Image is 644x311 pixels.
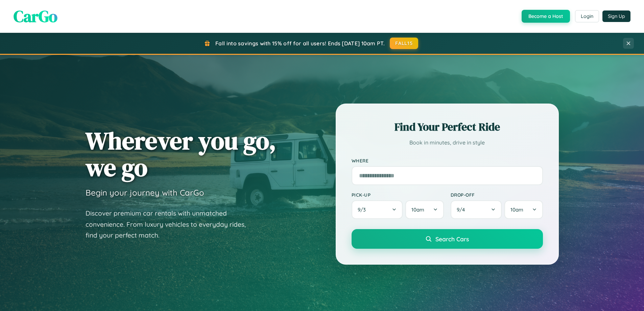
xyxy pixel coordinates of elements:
[451,192,543,198] label: Drop-off
[215,40,385,47] span: Fall into savings with 15% off for all users! Ends [DATE] 10am PT.
[522,10,570,23] button: Become a Host
[352,200,403,219] button: 9/3
[352,138,543,148] p: Book in minutes, drive in style
[86,187,204,198] h3: Begin your journey with CarGo
[457,206,468,213] span: 9 / 4
[14,5,57,27] span: CarGo
[352,229,543,249] button: Search Cars
[358,206,369,213] span: 9 / 3
[575,10,599,22] button: Login
[86,127,276,181] h1: Wherever you go, we go
[504,200,543,219] button: 10am
[602,10,630,22] button: Sign Up
[352,192,444,198] label: Pick-up
[451,200,502,219] button: 9/4
[352,158,543,163] label: Where
[411,206,424,213] span: 10am
[405,200,444,219] button: 10am
[435,235,469,243] span: Search Cars
[86,208,255,241] p: Discover premium car rentals with unmatched convenience. From luxury vehicles to everyday rides, ...
[390,38,418,49] button: FALL15
[510,206,523,213] span: 10am
[352,119,543,134] h2: Find Your Perfect Ride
